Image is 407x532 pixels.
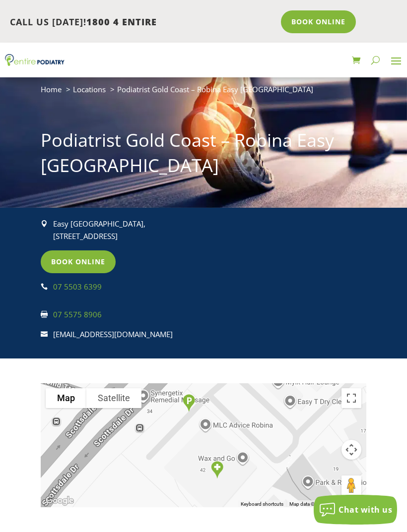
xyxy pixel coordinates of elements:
span: Podiatrist Gold Coast – Robina Easy [GEOGRAPHIC_DATA] [117,84,313,94]
nav: breadcrumb [41,83,366,103]
span:  [41,331,48,338]
a: Locations [73,84,106,94]
a: Click to see this area on Google Maps [43,494,76,507]
img: Google [43,494,76,507]
span:  [41,283,48,290]
span: 1800 4 ENTIRE [86,16,157,28]
p: CALL US [DATE]! [10,16,274,29]
button: Map camera controls [341,440,361,460]
button: Keyboard shortcuts [241,501,283,508]
h1: Podiatrist Gold Coast – Robina Easy [GEOGRAPHIC_DATA] [41,128,366,183]
button: Show satellite imagery [86,388,141,408]
a: [EMAIL_ADDRESS][DOMAIN_NAME] [53,329,173,339]
div: Entire Podiatry - Robina [207,457,227,482]
button: Drag Pegman onto the map to open Street View [341,475,361,495]
button: Chat with us [314,495,397,525]
a: Home [41,84,62,94]
button: Toggle fullscreen view [341,388,361,408]
button: Show street map [46,388,86,408]
span:  [41,311,48,318]
a: 07 5503 6399 [53,282,102,292]
span: Chat with us [339,504,392,515]
a: Book Online [281,10,356,33]
span: Map data ©2025 Google [289,501,343,507]
a: Book Online [41,250,116,273]
span:  [41,220,48,227]
div: Parking [179,390,199,415]
a: 07 5575 8906 [53,309,102,319]
p: Easy [GEOGRAPHIC_DATA], [STREET_ADDRESS] [53,218,195,243]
